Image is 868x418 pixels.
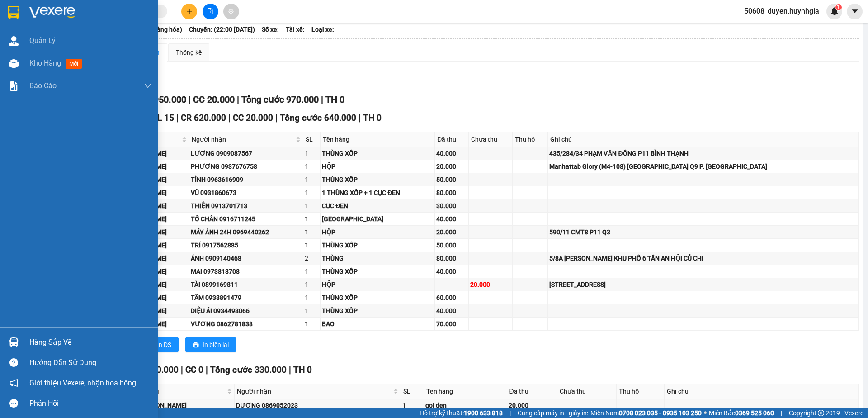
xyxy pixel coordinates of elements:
span: plus [186,8,193,14]
div: MAI 0973818708 [191,266,302,276]
span: printer [193,342,199,349]
th: SL [303,132,321,147]
div: HỘP [322,227,433,237]
div: 1 [305,201,319,211]
div: 70.000 [436,319,467,329]
span: CR 330.000 [133,365,179,375]
div: THÙNG [322,253,433,263]
th: Chưa thu [469,132,513,147]
div: 60.000 [436,293,467,303]
span: message [9,399,18,408]
span: | [237,94,239,105]
span: Miền Bắc [709,408,774,418]
sup: 1 [835,4,842,10]
div: TÀI 0899169811 [191,280,302,290]
div: [STREET_ADDRESS] [549,280,857,290]
span: SL 15 [152,113,174,123]
th: Ghi chú [548,132,859,147]
span: Người nhận [237,386,392,396]
span: Tài xế: [286,24,305,34]
div: THÙNG XỐP [322,306,433,316]
div: 435/284/34 PHẠM VĂN ĐỒNG P11 BÌNH THẠNH [549,148,857,158]
span: Tổng cước 640.000 [280,113,356,123]
div: 1 THÙNG XỐP + 1 CỤC ĐEN [322,188,433,198]
span: Chuyến: (22:00 [DATE]) [189,24,255,34]
th: Tên hàng [321,132,435,147]
div: 80.000 [436,188,467,198]
div: 1 [305,240,319,250]
div: VƯƠNG 0862781838 [191,319,302,329]
span: VP Gửi [139,386,225,396]
div: 40.000 [436,214,467,224]
th: Chưa thu [557,384,617,399]
span: Cung cấp máy in - giấy in: [518,408,588,418]
div: THÙNG XỐP [322,148,433,158]
th: Tên hàng [424,384,507,399]
button: printerIn biên lai [185,337,236,352]
span: | [359,113,361,123]
div: THIỆN 0913701713 [191,201,302,211]
span: | [321,94,323,105]
span: | [206,365,208,375]
div: 1 [305,214,319,224]
div: 1 [305,266,319,276]
span: CR 950.000 [140,94,186,105]
td: Cam Đức [137,399,235,412]
div: THÙNG XỐP [322,266,433,276]
img: solution-icon [9,81,19,91]
th: Đã thu [435,132,469,147]
span: CR 620.000 [181,113,226,123]
span: Báo cáo [29,80,57,91]
span: 1 [837,4,840,10]
span: file-add [207,8,213,14]
div: PHƯƠNG 0937676758 [191,161,302,171]
span: Người nhận [192,134,294,144]
div: 2 [305,253,319,263]
th: Thu hộ [617,384,665,399]
div: [PERSON_NAME] [138,400,233,410]
div: TỐ CHÂN 0916711245 [191,214,302,224]
div: MÁY ẢNH 24H 0969440262 [191,227,302,237]
span: caret-down [851,7,859,15]
div: 1 [305,148,319,158]
div: 20.000 [509,400,556,410]
span: CC 0 [185,365,203,375]
span: | [189,94,191,105]
div: goi den [425,400,505,410]
div: 5/8A [PERSON_NAME] KHU PHỐ 6 TÂN AN HỘI CỦ CHI [549,253,857,263]
div: TÂM 0938891479 [191,293,302,303]
div: 1 [305,319,319,329]
div: THÙNG XỐP [322,293,433,303]
span: Miền Nam [590,408,702,418]
div: 1 [305,161,319,171]
img: warehouse-icon [9,59,19,68]
div: DƯƠNG 0869052023 [236,400,399,410]
div: 40.000 [436,306,467,316]
span: | [176,113,179,123]
img: warehouse-icon [9,337,19,347]
button: plus [181,4,197,19]
span: notification [9,379,18,387]
span: 50608_duyen.huynhgia [737,5,826,17]
div: Manhattab Glory (M4-108) [GEOGRAPHIC_DATA] Q9 P. [GEOGRAPHIC_DATA] [549,161,857,171]
div: 1 [305,175,319,185]
div: THÙNG XỐP [322,240,433,250]
img: icon-new-feature [830,7,839,15]
th: Đã thu [507,384,558,399]
div: DIỆU ÁI 0934498066 [191,306,302,316]
div: Phản hồi [29,397,151,410]
div: VŨ 0931860673 [191,188,302,198]
strong: 1900 633 818 [464,409,503,417]
span: Tổng cước 970.000 [241,94,319,105]
div: 30.000 [436,201,467,211]
span: | [781,408,782,418]
div: HỘP [322,280,433,290]
button: caret-down [847,4,863,19]
div: THÙNG XỐP [322,175,433,185]
div: TỈNH 0963616909 [191,175,302,185]
div: 80.000 [436,253,467,263]
div: HỘP [322,161,433,171]
div: 1 [305,306,319,316]
div: 1 [402,400,422,410]
div: 20.000 [436,161,467,171]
